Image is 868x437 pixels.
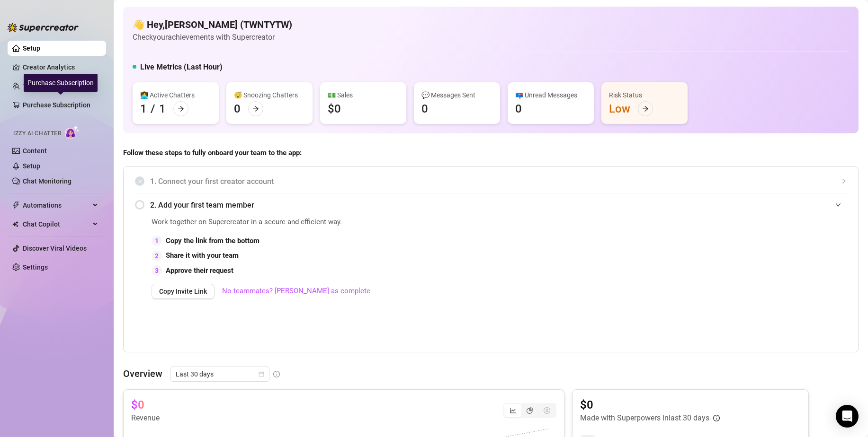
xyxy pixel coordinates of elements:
[12,201,20,209] span: thunderbolt
[159,288,207,295] span: Copy Invite Link
[580,412,709,424] article: Made with Superpowers in last 30 days
[503,403,556,418] div: segmented control
[23,198,90,213] span: Automations
[152,251,162,261] div: 2
[166,251,239,260] strong: Share it with your team
[131,397,144,412] article: $0
[234,101,241,116] div: 0
[159,101,166,116] div: 1
[527,407,533,414] span: pie-chart
[642,105,649,112] span: arrow-right
[23,97,98,113] a: Purchase Subscription
[23,147,47,155] a: Content
[836,405,859,428] div: Open Intercom Messenger
[166,266,233,275] strong: Approve their request
[23,263,48,271] a: Settings
[123,367,162,381] article: Overview
[140,61,223,73] h5: Live Metrics (Last Hour)
[65,125,80,139] img: AI Chatter
[23,217,90,232] span: Chat Copilot
[135,170,847,193] div: 1. Connect your first creator account
[835,202,841,208] span: expanded
[152,265,162,276] div: 3
[133,18,292,31] h4: 👋 Hey, [PERSON_NAME] (TWNTYTW)
[12,221,18,227] img: Chat Copilot
[328,90,399,100] div: 💵 Sales
[152,284,215,299] button: Copy Invite Link
[140,101,147,116] div: 1
[166,236,260,245] strong: Copy the link from the bottom
[841,178,847,184] span: collapsed
[713,415,720,421] span: info-circle
[23,60,98,75] a: Creator Analytics
[178,105,184,112] span: arrow-right
[23,245,87,252] a: Discover Viral Videos
[133,31,292,43] article: Check your achievements with Supercreator
[13,129,61,138] span: Izzy AI Chatter
[222,286,370,297] a: No teammates? [PERSON_NAME] as complete
[23,82,69,90] a: Team Analytics
[515,90,586,100] div: 📪 Unread Messages
[152,217,634,228] span: Work together on Supercreator in a secure and efficient way.
[131,412,160,424] article: Revenue
[150,199,847,211] span: 2. Add your first team member
[544,407,550,414] span: dollar-circle
[23,177,72,185] a: Chat Monitoring
[328,101,341,116] div: $0
[150,175,847,187] span: 1. Connect your first creator account
[176,367,264,381] span: Last 30 days
[657,217,847,338] iframe: Adding Team Members
[123,149,302,157] strong: Follow these steps to fully onboard your team to the app:
[273,371,280,377] span: info-circle
[140,90,211,100] div: 👩‍💻 Active Chatters
[259,371,264,377] span: calendar
[252,105,259,112] span: arrow-right
[234,90,305,100] div: 😴 Snoozing Chatters
[23,44,40,52] a: Setup
[609,90,680,100] div: Risk Status
[580,397,720,412] article: $0
[421,101,428,116] div: 0
[421,90,492,100] div: 💬 Messages Sent
[510,407,516,414] span: line-chart
[152,236,162,246] div: 1
[515,101,522,116] div: 0
[8,23,79,32] img: logo-BBDzfeDw.svg
[135,193,847,217] div: 2. Add your first team member
[24,74,98,92] div: Purchase Subscription
[23,162,40,170] a: Setup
